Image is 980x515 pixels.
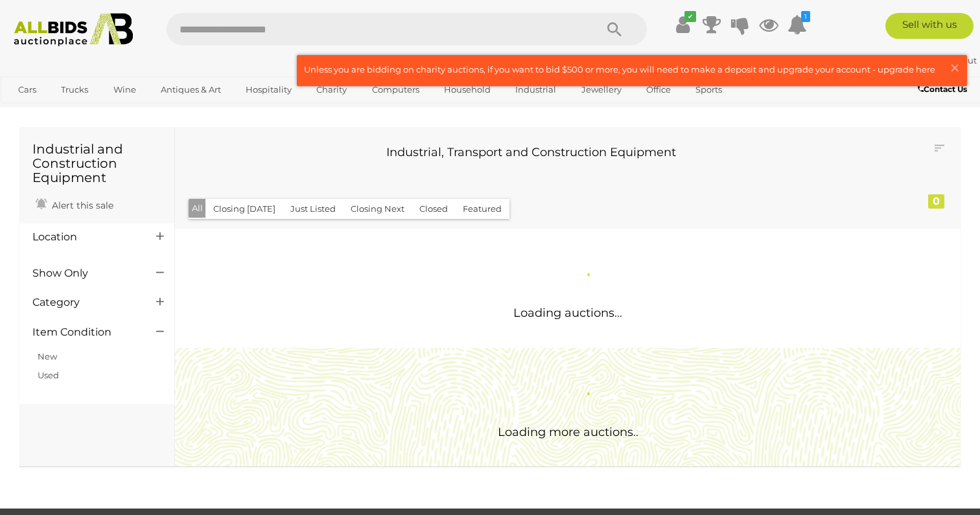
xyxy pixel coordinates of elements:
div: 0 [928,194,944,209]
h4: Location [32,231,137,243]
h1: Industrial and Construction Equipment [32,142,161,185]
button: Search [582,13,647,45]
button: All [189,199,206,218]
a: Charity [308,79,355,100]
a: Wine [105,79,145,100]
a: Household [436,79,499,100]
a: Alert this sale [32,194,117,214]
h3: Industrial, Transport and Construction Equipment [198,146,865,159]
a: New [38,351,57,361]
button: Closing [DATE] [205,199,283,219]
a: Office [638,79,679,100]
span: Loading auctions... [513,306,622,320]
span: Loading more auctions.. [498,425,638,439]
button: Featured [455,199,509,219]
button: Closing Next [343,199,412,219]
h4: Show Only [32,268,137,279]
h4: Item Condition [32,326,137,338]
span: Alert this sale [49,200,113,211]
b: Contact Us [918,84,967,94]
a: Industrial [507,79,565,100]
button: Just Listed [283,199,344,219]
a: Antiques & Art [152,79,229,100]
i: 1 [801,11,810,22]
a: [GEOGRAPHIC_DATA] [10,100,119,122]
a: Used [38,370,59,380]
a: 1 [787,13,807,36]
a: Computers [364,79,428,100]
img: Allbids.com.au [7,13,139,47]
a: Trucks [52,79,97,100]
a: Cars [10,79,45,100]
a: Sell with us [885,13,974,39]
h4: Category [32,297,137,308]
a: Hospitality [237,79,300,100]
i: ✔ [684,11,696,22]
a: Jewellery [573,79,630,100]
span: × [949,55,961,80]
a: Sports [687,79,730,100]
a: ✔ [673,13,693,36]
a: Contact Us [918,82,970,97]
button: Closed [412,199,456,219]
